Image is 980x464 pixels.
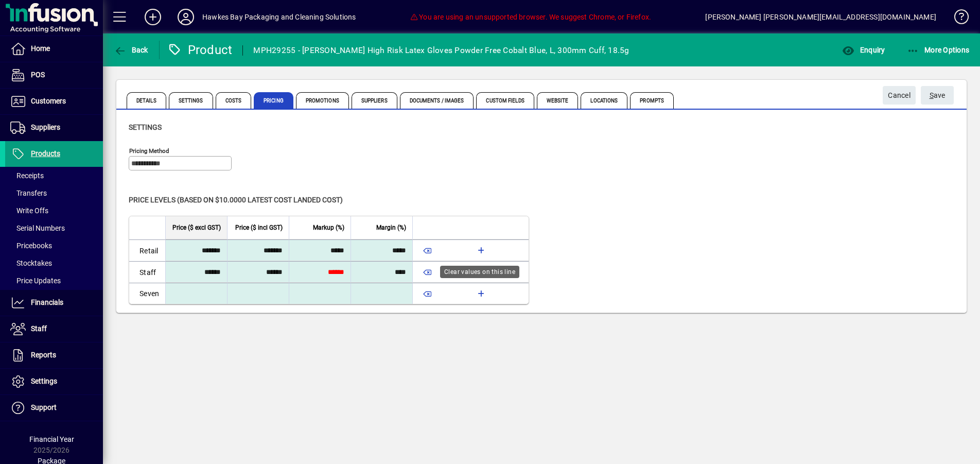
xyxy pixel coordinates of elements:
[400,92,474,109] span: Documents / Images
[31,324,47,333] span: Staff
[930,87,946,104] span: ave
[930,91,934,99] span: S
[5,89,103,114] a: Customers
[10,224,65,232] span: Serial Numbers
[167,42,233,58] div: Product
[31,123,60,131] span: Suppliers
[31,403,57,411] span: Support
[10,189,47,197] span: Transfers
[313,222,344,233] span: Markup (%)
[5,167,103,184] a: Receipts
[31,149,60,158] span: Products
[10,242,52,250] span: Pricebooks
[202,9,356,25] div: Hawkes Bay Packaging and Cleaning Solutions
[296,92,349,109] span: Promotions
[111,41,151,59] button: Back
[5,202,103,219] a: Write Offs
[129,283,165,304] td: Seven
[10,277,61,285] span: Price Updates
[253,42,629,59] div: MPH29255 - [PERSON_NAME] High Risk Latex Gloves Powder Free Cobalt Blue, L, 300mm Cuff, 18.5g
[5,272,103,289] a: Price Updates
[5,237,103,254] a: Pricebooks
[947,2,967,36] a: Knowledge Base
[10,171,44,180] span: Receipts
[5,369,103,394] a: Settings
[883,86,916,105] button: Cancel
[129,239,165,261] td: Retail
[5,342,103,368] a: Reports
[129,196,343,204] span: Price levels (based on $10.0000 Latest cost landed cost)
[476,92,534,109] span: Custom Fields
[10,259,52,267] span: Stocktakes
[5,184,103,202] a: Transfers
[907,46,970,54] span: More Options
[630,92,674,109] span: Prompts
[10,207,48,215] span: Write Offs
[888,87,911,104] span: Cancel
[235,222,283,233] span: Price ($ incl GST)
[5,219,103,237] a: Serial Numbers
[114,46,148,54] span: Back
[31,97,66,105] span: Customers
[921,86,954,105] button: Save
[169,8,202,26] button: Profile
[29,435,74,443] span: Financial Year
[5,316,103,342] a: Staff
[705,9,936,25] div: [PERSON_NAME] [PERSON_NAME][EMAIL_ADDRESS][DOMAIN_NAME]
[129,147,169,154] mat-label: Pricing method
[127,92,166,109] span: Details
[5,254,103,272] a: Stocktakes
[5,36,103,62] a: Home
[5,62,103,88] a: POS
[31,298,63,306] span: Financials
[839,41,887,59] button: Enquiry
[581,92,627,109] span: Locations
[31,377,57,385] span: Settings
[904,41,972,59] button: More Options
[172,222,221,233] span: Price ($ excl GST)
[5,395,103,421] a: Support
[5,290,103,316] a: Financials
[169,92,213,109] span: Settings
[103,41,160,59] app-page-header-button: Back
[129,123,162,131] span: Settings
[254,92,293,109] span: Pricing
[352,92,397,109] span: Suppliers
[376,222,406,233] span: Margin (%)
[31,71,45,79] span: POS
[440,266,519,278] div: Clear values on this line
[129,261,165,283] td: Staff
[537,92,579,109] span: Website
[5,115,103,141] a: Suppliers
[31,351,56,359] span: Reports
[216,92,252,109] span: Costs
[136,8,169,26] button: Add
[842,46,885,54] span: Enquiry
[410,13,651,21] span: You are using an unsupported browser. We suggest Chrome, or Firefox.
[31,44,50,53] span: Home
